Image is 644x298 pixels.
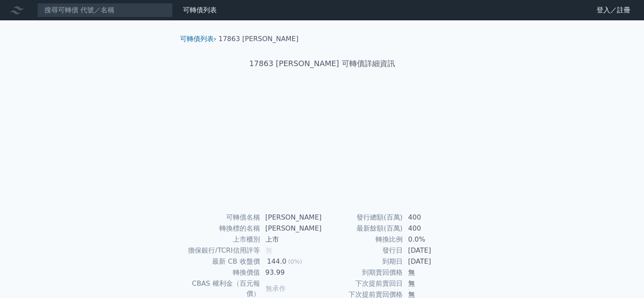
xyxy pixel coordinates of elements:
div: 144.0 [265,256,288,267]
td: 可轉債名稱 [183,212,260,223]
td: 上市 [260,234,322,245]
td: 轉換價值 [183,267,260,278]
td: 擔保銀行/TCRI信用評等 [183,245,260,256]
td: 到期賣回價格 [322,267,403,278]
td: 下次提前賣回日 [322,278,403,289]
td: [PERSON_NAME] [260,223,322,234]
td: 發行總額(百萬) [322,212,403,223]
td: 93.99 [260,267,322,278]
td: 最新 CB 收盤價 [183,256,260,267]
a: 可轉債列表 [183,6,217,14]
td: 到期日 [322,256,403,267]
td: 無 [403,278,461,289]
td: 最新餘額(百萬) [322,223,403,234]
td: 0.0% [403,234,461,245]
td: 400 [403,212,461,223]
td: 轉換比例 [322,234,403,245]
td: 無 [403,267,461,278]
td: 400 [403,223,461,234]
span: (0%) [288,258,302,265]
td: [DATE] [403,256,461,267]
td: [DATE] [403,245,461,256]
span: 無 [265,246,272,254]
td: 發行日 [322,245,403,256]
a: 登入／註冊 [590,3,637,17]
li: 17863 [PERSON_NAME] [218,34,299,44]
td: 轉換標的名稱 [183,223,260,234]
a: 可轉債列表 [180,35,214,43]
input: 搜尋可轉債 代號／名稱 [37,3,173,17]
td: 上市櫃別 [183,234,260,245]
span: 無承作 [265,284,286,292]
h1: 17863 [PERSON_NAME] 可轉債詳細資訊 [173,58,471,70]
td: [PERSON_NAME] [260,212,322,223]
li: › [180,34,216,44]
